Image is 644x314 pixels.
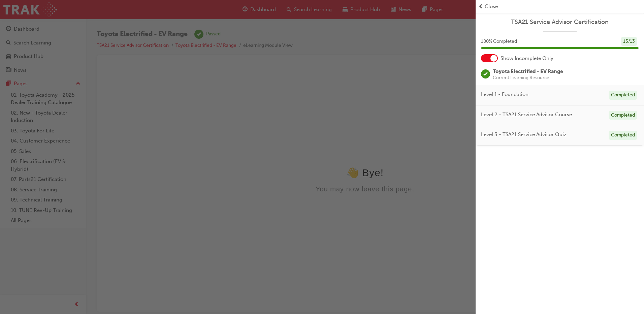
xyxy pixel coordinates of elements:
div: You may now leave this page. [3,120,523,127]
span: prev-icon [478,3,483,10]
span: 100 % Completed [481,38,517,45]
span: Level 3 - TSA21 Service Advisor Quiz [481,131,567,138]
div: 13 / 13 [621,37,637,46]
span: Level 2 - TSA21 Service Advisor Course [481,111,572,119]
div: 👋 Bye! [3,101,523,113]
span: Toyota Electrified - EV Range [493,68,563,74]
div: Completed [609,91,637,100]
a: TSA21 Service Advisor Certification [481,18,639,26]
button: prev-iconClose [478,3,641,10]
div: Completed [609,131,637,140]
span: Current Learning Resource [493,75,563,80]
span: Show Incomplete Only [501,55,553,62]
span: Close [485,3,498,10]
span: Level 1 - Foundation [481,91,528,98]
div: Completed [609,111,637,120]
span: learningRecordVerb_PASS-icon [481,69,490,78]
